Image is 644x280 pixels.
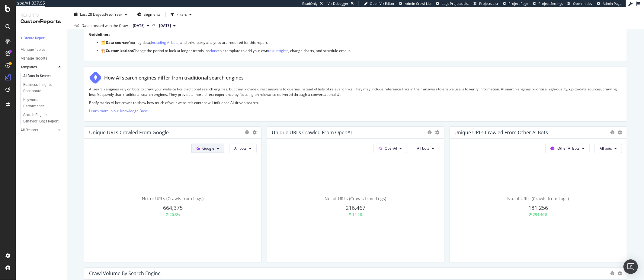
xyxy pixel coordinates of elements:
[479,1,498,6] span: Projects List
[352,212,363,217] div: 14.9%
[21,18,62,25] div: CustomReports
[21,47,62,53] a: Manage Tables
[89,108,148,113] a: Learn more in our Knowledge Base
[82,23,130,28] div: Data crossed with the Crawls
[370,1,395,6] span: Open Viz Editor
[159,23,171,28] span: 2024 Sep. 8th
[272,129,352,135] div: Unique URLs Crawled from OpenAI
[364,1,395,6] a: Open Viz Editor
[101,40,622,45] p: 🗂️ Your log data, , and third-party analytics are required for this report.
[449,126,627,262] div: Unique URLs Crawled from Other AI BotsOther AI BotsAll botsNo. of URLs (Crawls from Logs)181,2562...
[454,129,548,135] div: Unique URLs Crawled from Other AI Bots
[533,1,563,6] a: Project Settings
[21,64,37,70] div: Templates
[23,112,59,125] div: Search Engine Behavior: Logs Report
[21,55,47,62] div: Manage Reports
[325,196,386,201] span: No. of URLs (Crawls from Logs)
[135,10,163,19] button: Segments
[23,82,62,94] a: Business Insights Dashboard
[151,40,178,45] a: including AI bots
[597,1,621,6] a: Admin Page
[328,1,349,6] div: Viz Debugger:
[385,146,397,151] span: OpenAI
[557,146,580,151] span: Other AI Bots
[23,73,51,79] div: AI Bots in Search
[142,196,204,201] span: No. of URLs (Crawls from Logs)
[508,196,569,201] span: No. of URLs (Crawls from Logs)
[157,22,178,29] button: [DATE]
[84,11,627,61] div: This report shows AI bot interaction with your website and its impact on your organic traffic.Gui...
[191,144,224,153] button: Google
[21,47,45,53] div: Manage Tables
[101,12,122,17] span: vs Prev. Year
[80,12,101,17] span: Last 28 Days
[267,126,444,262] div: Unique URLs Crawled from OpenAIOpenAIAll botsNo. of URLs (Crawls from Logs)216,46714.9%
[21,127,38,133] div: All Reports
[623,259,638,274] div: Open Intercom Messenger
[84,66,627,122] div: How AI search engines differ from traditional search enginesAI search engines rely on bots to cra...
[177,12,187,17] div: Filters
[573,1,592,6] span: Open in dev
[144,12,161,17] span: Segments
[23,97,62,109] a: Keywords Performance
[399,1,431,6] a: Admin Crawl List
[373,144,407,153] button: OpenAI
[21,127,56,133] a: All Reports
[436,1,469,6] a: Logs Projects List
[594,144,622,153] button: All bots
[202,146,214,151] span: Google
[163,204,183,211] span: 664,375
[234,146,247,151] span: All bots
[23,112,62,125] a: Search Engine Behavior: Logs Report
[567,1,592,6] a: Open in dev
[268,48,288,53] a: text insights
[21,35,46,41] div: + Create Report
[503,1,528,6] a: Project Page
[23,73,62,79] a: AI Bots in Search
[600,146,612,151] span: All bots
[168,10,194,19] button: Filters
[133,23,145,28] span: 2025 Sep. 28th
[89,86,622,97] p: AI search engines rely on bots to crawl your website like traditional search engines, but they pr...
[508,1,528,6] span: Project Page
[170,212,180,217] div: 26.3%
[21,55,62,62] a: Manage Reports
[346,204,365,211] span: 216,467
[101,48,622,53] p: 🏗️ Change the period to look at longer trends, or this template to add your own , change charts, ...
[528,204,548,211] span: 181,256
[610,130,615,134] div: bug
[603,1,621,6] span: Admin Page
[23,97,57,109] div: Keywords Performance
[84,126,262,262] div: Unique URLs Crawled from GoogleGoogleAll botsNo. of URLs (Crawls from Logs)664,37526.3%
[23,82,58,94] div: Business Insights Dashboard
[89,270,161,276] div: Crawl Volume By Search Engine
[473,1,498,6] a: Projects List
[89,32,110,37] strong: Guidelines:
[106,40,128,45] strong: Data source:
[209,48,218,53] a: clone
[417,146,429,151] span: All bots
[412,144,439,153] button: All bots
[152,22,157,28] span: vs
[545,144,590,153] button: Other AI Bots
[72,10,130,19] button: Last 28 DaysvsPrev. Year
[538,1,563,6] span: Project Settings
[442,1,469,6] span: Logs Projects List
[21,64,56,70] a: Templates
[610,271,615,275] div: bug
[21,12,62,18] div: Reports
[533,212,547,217] div: 294.46%
[130,22,152,29] button: [DATE]
[302,1,319,6] div: ReadOnly:
[405,1,431,6] span: Admin Crawl List
[21,35,62,41] a: + Create Report
[229,144,257,153] button: All bots
[104,74,244,81] div: How AI search engines differ from traditional search engines
[106,48,133,53] strong: Customization:
[427,130,432,134] div: bug
[89,100,622,105] p: Botify tracks AI bot crawls to show how much of your website’s content will influence AI-driven s...
[245,130,249,134] div: bug
[89,129,169,135] div: Unique URLs Crawled from Google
